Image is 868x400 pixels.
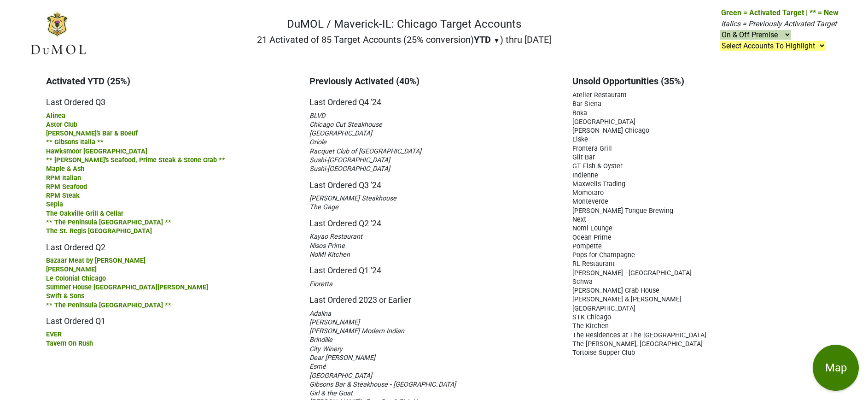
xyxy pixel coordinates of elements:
span: Nomi Lounge [572,224,612,232]
span: City Winery [309,345,343,353]
span: ** Gibsons Italia ** [46,138,104,146]
span: [PERSON_NAME] - [GEOGRAPHIC_DATA] [572,269,692,277]
span: Pops for Champagne [572,251,635,259]
h5: Last Ordered Q2 '24 [309,212,559,229]
span: [PERSON_NAME] Crab House [572,287,659,294]
span: [PERSON_NAME] [46,265,97,273]
span: Gilt Bar [572,153,595,161]
span: STK Chicago [572,313,611,321]
span: Girl & the Goat [309,389,353,397]
span: NoMI Kitchen [309,251,350,259]
span: Momotaro [572,189,604,197]
span: BLVD [309,112,325,120]
span: Alinea [46,112,65,120]
span: [PERSON_NAME] Modern Indian [309,327,404,335]
span: The Residences at The [GEOGRAPHIC_DATA] [572,331,706,339]
span: Indienne [572,171,598,179]
span: ** The Peninsula [GEOGRAPHIC_DATA] ** [46,301,171,309]
span: Sepia [46,200,63,208]
img: DuMOL [29,11,87,56]
span: Pompette [572,242,602,250]
h3: Previously Activated (40%) [309,76,559,87]
span: Tortoise Supper Club [572,349,635,357]
span: Esmé [309,363,326,371]
span: The Kitchen [572,322,609,330]
span: Racquet Club of [GEOGRAPHIC_DATA] [309,147,421,155]
span: YTD [474,34,491,45]
span: RPM Italian [46,174,81,182]
span: Boka [572,109,587,117]
span: Monteverde [572,198,608,206]
span: Atelier Restaurant [572,91,627,99]
span: Summer House [GEOGRAPHIC_DATA][PERSON_NAME] [46,283,208,291]
span: Le Colonial Chicago [46,275,106,282]
h5: Last Ordered Q4 '24 [309,90,559,107]
span: Next [572,216,586,224]
h5: Last Ordered 2023 or Earlier [309,288,559,305]
span: Dear [PERSON_NAME] [309,354,375,362]
h1: DuMOL / Maverick-IL: Chicago Target Accounts [257,18,551,31]
span: Tavern On Rush [46,340,93,347]
span: [GEOGRAPHIC_DATA] [572,118,635,126]
span: RPM Steak [46,192,80,200]
span: [PERSON_NAME] Chicago [572,127,649,135]
h2: 21 Activated of 85 Target Accounts (25% conversion) ) thru [DATE] [257,34,551,45]
span: RL Restaurant [572,260,615,268]
span: The [PERSON_NAME], [GEOGRAPHIC_DATA] [572,340,703,348]
span: The Oakville Grill & Cellar [46,210,123,218]
span: Nisos Prime [309,242,345,250]
span: [PERSON_NAME] Steakhouse [309,194,396,202]
button: Map [813,345,859,391]
span: The Gage [309,203,338,211]
span: [PERSON_NAME] Tongue Brewing [572,207,673,215]
span: ** The Peninsula [GEOGRAPHIC_DATA] ** [46,218,171,226]
span: Green = Activated Target | ** = New [721,8,839,17]
span: Bar Siena [572,100,601,108]
h5: Last Ordered Q3 [46,90,296,107]
span: Oriole [309,138,326,146]
span: Bazaar Meat by [PERSON_NAME] [46,257,146,265]
span: Kayao Restaurant [309,233,362,241]
span: GT Fish & Oyster [572,162,623,170]
h5: Last Ordered Q2 [46,235,296,253]
h3: Unsold Opportunities (35%) [572,76,822,87]
h5: Last Ordered Q1 '24 [309,259,559,276]
span: RPM Seafood [46,183,87,191]
span: [PERSON_NAME] & [PERSON_NAME] [572,295,682,303]
span: Elske [572,135,588,143]
span: Astor Club [46,121,77,129]
span: Sushi-[GEOGRAPHIC_DATA] [309,165,390,173]
h5: Last Ordered Q1 [46,309,296,326]
span: ▼ [493,36,500,45]
span: [PERSON_NAME] [309,318,360,326]
span: Maple & Ash [46,165,84,173]
span: EVER [46,330,62,338]
span: Swift & Sons [46,292,84,300]
span: Frontera Grill [572,145,612,153]
h3: Activated YTD (25%) [46,76,296,87]
span: [GEOGRAPHIC_DATA] [572,305,635,312]
span: Hawksmoor [GEOGRAPHIC_DATA] [46,147,147,155]
span: Brindille [309,336,332,344]
span: Gibsons Bar & Steakhouse - [GEOGRAPHIC_DATA] [309,381,456,388]
h5: Last Ordered Q3 '24 [309,173,559,190]
span: Maxwells Trading [572,180,625,188]
span: ** [PERSON_NAME]'s Seafood, Prime Steak & Stone Crab ** [46,156,225,164]
span: [PERSON_NAME]'s Bar & Boeuf [46,129,138,137]
span: The St. Regis [GEOGRAPHIC_DATA] [46,227,152,235]
span: Chicago Cut Steakhouse [309,121,382,129]
span: [GEOGRAPHIC_DATA] [309,372,372,380]
span: Italics = Previously Activated Target [721,19,837,28]
span: [GEOGRAPHIC_DATA] [309,129,372,137]
span: Sushi-[GEOGRAPHIC_DATA] [309,156,390,164]
span: Ocean Prime [572,234,612,241]
span: Fioretta [309,280,332,288]
span: Schwa [572,278,593,286]
span: Adalina [309,310,331,318]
